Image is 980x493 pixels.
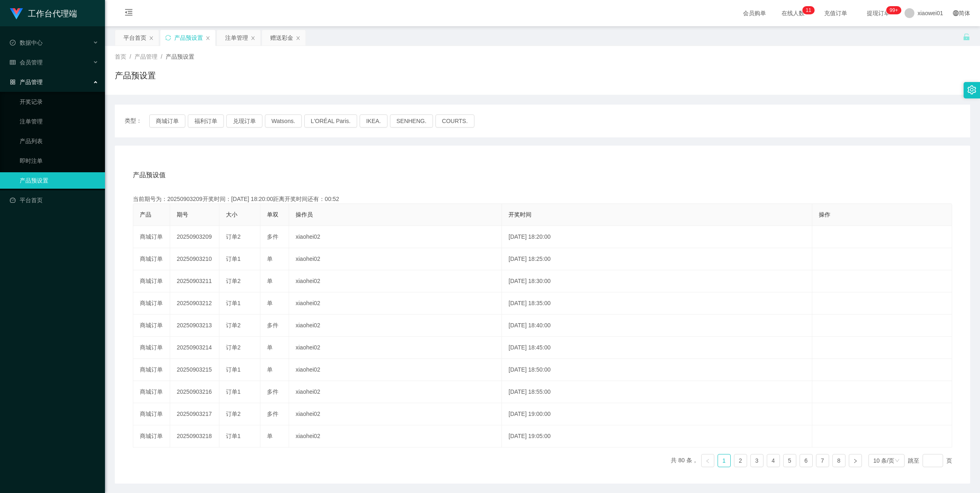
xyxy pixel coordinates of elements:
li: 6 [800,454,813,467]
span: 充值订单 [820,10,851,16]
p: 1 [809,6,811,14]
td: 商城订单 [133,425,170,447]
i: 图标: close [296,36,301,41]
span: 提现订单 [863,10,894,16]
span: 开奖时间 [508,211,531,218]
span: 订单2 [226,233,241,240]
div: 10 条/页 [873,454,894,467]
span: 首页 [115,53,126,60]
li: 2 [734,454,747,467]
span: 订单2 [226,278,241,284]
sup: 1061 [887,6,901,14]
img: logo.9652507e.png [10,8,23,20]
a: 产品列表 [20,133,98,149]
a: 即时注单 [20,153,98,169]
span: 期号 [177,211,188,218]
span: 订单1 [226,256,241,262]
li: 上一页 [701,454,714,467]
a: 开奖记录 [20,94,98,110]
td: 商城订单 [133,292,170,315]
td: 20250903212 [170,292,219,315]
td: xiaohei02 [289,425,502,447]
td: [DATE] 19:00:00 [502,403,812,425]
button: COURTS. [435,114,474,128]
h1: 产品预设置 [115,69,156,82]
span: 产品预设置 [166,53,194,60]
a: 1 [718,454,730,467]
span: / [161,53,162,60]
span: 产品预设值 [133,170,166,180]
td: [DATE] 18:40:00 [502,315,812,337]
span: / [130,53,131,60]
a: 2 [734,454,747,467]
span: 多件 [267,322,278,329]
li: 7 [816,454,829,467]
a: 8 [833,454,845,467]
button: L'ORÉAL Paris. [304,114,357,128]
a: 7 [816,454,829,467]
a: 6 [800,454,812,467]
td: [DATE] 19:05:00 [502,425,812,447]
i: 图标: right [853,459,858,463]
td: 商城订单 [133,270,170,292]
i: 图标: menu-fold [115,0,143,27]
td: [DATE] 18:55:00 [502,381,812,403]
a: 4 [767,454,779,467]
span: 大小 [226,211,237,218]
td: 20250903213 [170,315,219,337]
span: 数据中心 [10,39,43,46]
td: [DATE] 18:30:00 [502,270,812,292]
span: 单 [267,278,273,284]
span: 订单1 [226,433,241,439]
div: 产品预设置 [174,30,203,46]
div: 注单管理 [225,30,248,46]
button: SENHENG. [390,114,433,128]
button: IKEA. [360,114,387,128]
td: xiaohei02 [289,381,502,403]
li: 下一页 [849,454,862,467]
i: 图标: left [705,459,710,463]
i: 图标: close [149,36,154,41]
span: 产品管理 [10,79,43,85]
td: xiaohei02 [289,403,502,425]
h1: 工作台代理端 [28,0,77,27]
span: 单 [267,300,273,306]
td: xiaohei02 [289,359,502,381]
span: 订单1 [226,366,241,373]
span: 多件 [267,411,278,417]
span: 订单1 [226,300,241,306]
td: [DATE] 18:25:00 [502,248,812,270]
td: [DATE] 18:45:00 [502,337,812,359]
i: 图标: table [10,59,16,65]
i: 图标: close [251,36,255,41]
td: 20250903217 [170,403,219,425]
a: 图标: dashboard平台首页 [10,192,98,208]
span: 订单2 [226,411,241,417]
span: 会员管理 [10,59,43,66]
td: 商城订单 [133,359,170,381]
span: 订单2 [226,344,241,351]
td: 商城订单 [133,403,170,425]
td: xiaohei02 [289,248,502,270]
i: 图标: unlock [963,33,970,41]
button: Watsons. [265,114,302,128]
a: 产品预设置 [20,172,98,189]
td: [DATE] 18:35:00 [502,292,812,315]
div: 平台首页 [123,30,146,46]
td: xiaohei02 [289,292,502,315]
a: 3 [751,454,763,467]
li: 4 [767,454,780,467]
td: 商城订单 [133,248,170,270]
td: 20250903216 [170,381,219,403]
td: xiaohei02 [289,270,502,292]
i: 图标: global [953,10,959,16]
span: 多件 [267,233,278,240]
i: 图标: close [205,36,210,41]
span: 操作 [819,211,830,218]
button: 福利订单 [188,114,224,128]
li: 1 [718,454,731,467]
a: 注单管理 [20,113,98,130]
span: 多件 [267,388,278,395]
div: 跳至 页 [908,454,952,467]
li: 5 [783,454,796,467]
